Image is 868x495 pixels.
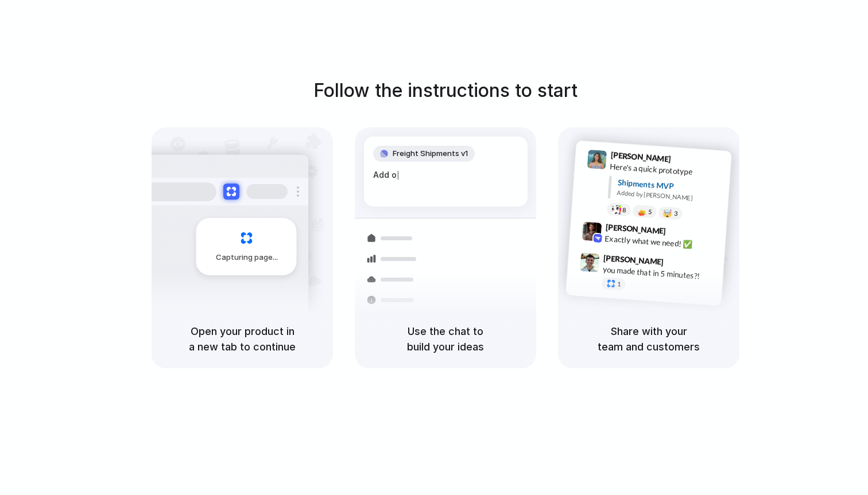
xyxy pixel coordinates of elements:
div: Exactly what we need! ✅ [604,233,719,252]
div: 🤯 [663,209,673,218]
div: Added by [PERSON_NAME] [617,188,722,205]
span: [PERSON_NAME] [603,252,664,268]
span: 9:47 AM [667,258,691,271]
span: [PERSON_NAME] [605,221,666,237]
h5: Use the chat to build your ideas [369,323,522,354]
div: Shipments MVP [617,177,723,196]
h5: Open your product in a new tab to continue [165,323,319,354]
div: Add o [373,169,518,181]
span: Capturing page [216,252,280,263]
span: 9:41 AM [675,154,698,168]
span: | [397,170,400,180]
span: 1 [617,281,621,287]
div: Here's a quick prototype [610,161,724,180]
span: 8 [622,207,626,213]
span: 3 [674,211,678,217]
span: Freight Shipments v1 [393,148,468,159]
div: you made that in 5 minutes?! [602,264,717,283]
span: [PERSON_NAME] [610,149,671,165]
span: 5 [648,209,652,215]
h5: Share with your team and customers [572,323,726,354]
h1: Follow the instructions to start [313,77,578,104]
span: 9:42 AM [669,227,693,240]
